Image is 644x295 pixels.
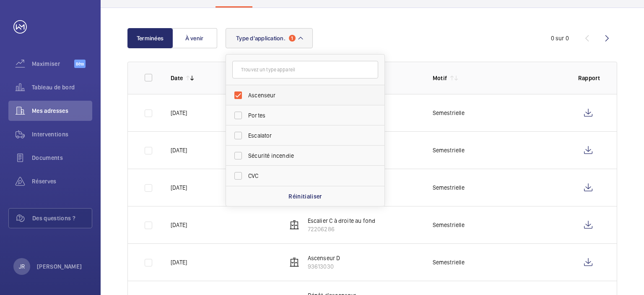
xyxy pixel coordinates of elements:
span: Sécurité incendie [248,151,364,160]
span: Ascenseur [248,91,364,99]
font: À venir [185,35,204,42]
font: Type d'application. [236,35,286,42]
font: Escalier C à droite au fond [308,217,376,224]
font: Des questions ? [32,215,75,222]
font: Semestrielle [433,222,465,228]
img: elevator.svg [289,220,299,230]
font: [DATE] [171,259,187,266]
input: Trouvez un type appareil [232,61,378,78]
font: JR [19,263,25,270]
button: Terminées [127,28,173,48]
font: [DATE] [171,147,187,154]
font: Semestrielle [433,259,465,266]
font: Semestrielle [433,184,465,191]
font: [DATE] [171,222,187,228]
font: [DATE] [171,184,187,191]
img: elevator.svg [289,257,299,267]
font: Motif [433,75,447,81]
font: Réserves [32,178,57,185]
font: Ascenseur D [308,255,340,261]
font: Documents [32,154,63,161]
font: 1 [291,35,293,41]
span: Escalator [248,131,364,140]
font: 93613030 [308,263,334,270]
font: Semestrielle [433,110,465,116]
p: Réinitialiser [288,192,322,201]
button: Type d'application.1 [226,28,313,48]
font: Date [171,75,183,81]
button: À venir [172,28,217,48]
span: Portes [248,111,364,120]
font: Rapport [578,75,600,81]
font: Interventions [32,131,69,138]
font: Maximiser [32,60,60,67]
span: CVC [248,172,364,180]
font: 0 sur 0 [551,35,569,42]
font: [PERSON_NAME] [37,263,82,270]
font: Mes adresses [32,107,68,114]
font: Tableau de bord [32,84,75,91]
font: Semestrielle [433,147,465,154]
font: Bêta [76,61,84,66]
font: 72206286 [308,226,335,232]
font: [DATE] [171,110,187,116]
font: Terminées [137,35,164,42]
